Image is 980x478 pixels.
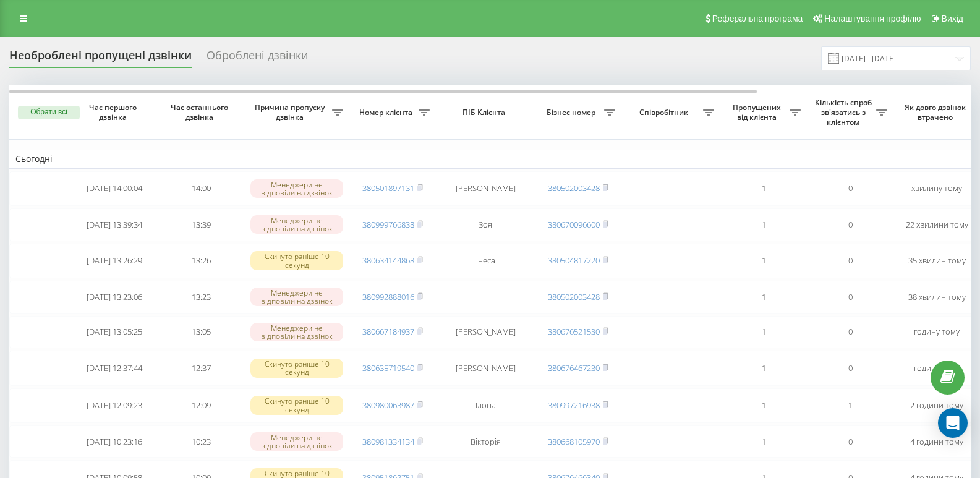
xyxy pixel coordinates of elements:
[250,359,343,377] div: Скинуто раніше 10 секунд
[158,208,244,241] td: 13:39
[207,49,308,68] div: Оброблені дзвінки
[18,106,80,119] button: Обрати всі
[71,171,158,206] td: [DATE] 14:00:04
[807,388,893,423] td: 1
[71,351,158,385] td: [DATE] 12:37:44
[436,244,535,278] td: Інеса
[720,351,807,385] td: 1
[81,103,148,122] span: Час першого дзвінка
[720,208,807,241] td: 1
[893,388,980,423] td: 2 години тому
[250,215,343,234] div: Менеджери не відповіли на дзвінок
[436,208,535,241] td: Зоя
[903,103,970,122] span: Як довго дзвінок втрачено
[71,281,158,314] td: [DATE] 13:23:06
[807,281,893,314] td: 0
[158,388,244,423] td: 12:09
[71,208,158,241] td: [DATE] 13:39:34
[893,316,980,349] td: годину тому
[71,425,158,458] td: [DATE] 10:23:16
[250,288,343,306] div: Менеджери не відповіли на дзвінок
[548,291,600,302] a: 380502003428
[9,49,192,68] div: Необроблені пропущені дзвінки
[942,14,963,23] span: Вихід
[250,396,343,414] div: Скинуто раніше 10 секунд
[548,219,600,230] a: 380670096600
[362,326,414,337] a: 380667184937
[548,362,600,373] a: 380676467230
[938,408,968,438] div: Open Intercom Messenger
[712,14,803,23] span: Реферальна програма
[436,388,535,423] td: Ілона
[158,244,244,278] td: 13:26
[362,291,414,302] a: 380992888016
[158,425,244,458] td: 10:23
[168,103,234,122] span: Час останнього дзвінка
[541,108,604,117] span: Бізнес номер
[250,251,343,270] div: Скинуто раніше 10 секунд
[436,425,535,458] td: Вікторія
[71,316,158,349] td: [DATE] 13:05:25
[807,351,893,385] td: 0
[813,98,876,127] span: Кількість спроб зв'язатись з клієнтом
[362,362,414,373] a: 380635719540
[807,316,893,349] td: 0
[720,171,807,206] td: 1
[71,388,158,423] td: [DATE] 12:09:23
[628,108,703,117] span: Співробітник
[726,103,790,122] span: Пропущених від клієнта
[158,316,244,349] td: 13:05
[807,425,893,458] td: 0
[436,316,535,349] td: [PERSON_NAME]
[893,425,980,458] td: 4 години тому
[548,255,600,266] a: 380504817220
[158,351,244,385] td: 12:37
[362,182,414,194] a: 380501897131
[158,171,244,206] td: 14:00
[250,323,343,341] div: Менеджери не відповіли на дзвінок
[720,388,807,423] td: 1
[250,179,343,198] div: Менеджери не відповіли на дзвінок
[362,255,414,266] a: 380634144868
[71,244,158,278] td: [DATE] 13:26:29
[807,171,893,206] td: 0
[362,399,414,411] a: 380980063987
[720,281,807,314] td: 1
[362,436,414,447] a: 380981334134
[436,351,535,385] td: [PERSON_NAME]
[250,432,343,451] div: Менеджери не відповіли на дзвінок
[893,244,980,278] td: 35 хвилин тому
[548,436,600,447] a: 380668105970
[720,244,807,278] td: 1
[893,281,980,314] td: 38 хвилин тому
[824,14,921,23] span: Налаштування профілю
[436,171,535,206] td: [PERSON_NAME]
[362,219,414,230] a: 380999766838
[356,108,419,117] span: Номер клієнта
[893,171,980,206] td: хвилину тому
[158,281,244,314] td: 13:23
[893,351,980,385] td: годину тому
[548,182,600,194] a: 380502003428
[893,208,980,241] td: 22 хвилини тому
[548,399,600,411] a: 380997216938
[446,108,524,117] span: ПІБ Клієнта
[807,208,893,241] td: 0
[807,244,893,278] td: 0
[250,103,332,122] span: Причина пропуску дзвінка
[720,425,807,458] td: 1
[548,326,600,337] a: 380676521530
[720,316,807,349] td: 1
